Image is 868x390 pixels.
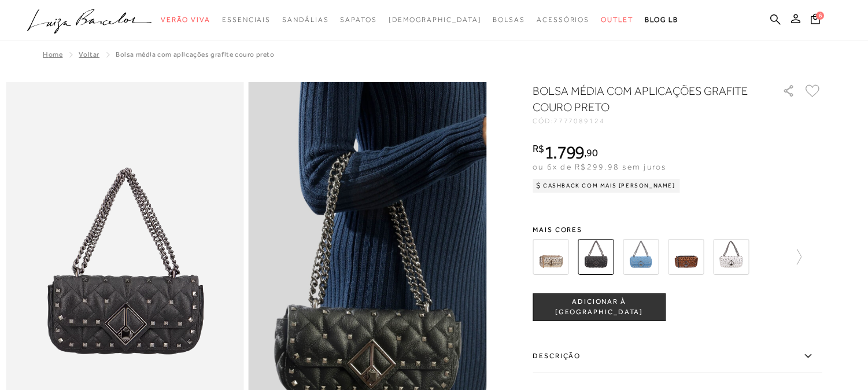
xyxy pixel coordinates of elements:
[816,12,824,20] span: 6
[340,9,376,31] a: categoryNavScreenReaderText
[645,16,678,24] span: BLOG LB
[533,226,822,233] span: Mais cores
[116,50,275,58] span: Bolsa média com aplicações grafite couro preto
[533,297,665,317] span: ADICIONAR À [GEOGRAPHIC_DATA]
[533,83,749,115] h1: Bolsa média com aplicações grafite couro preto
[713,239,749,275] img: Bolsa média com aplicações metalizada prata
[544,142,585,163] span: 1.799
[43,50,62,58] a: Home
[584,148,597,158] i: ,
[222,9,271,31] a: categoryNavScreenReaderText
[533,239,568,275] img: BOLSA MÉDIA COM APLICAÇÕES DOURADA
[533,117,764,124] div: CÓD:
[533,162,666,171] span: ou 6x de R$299,98 sem juros
[601,16,633,24] span: Outlet
[537,9,589,31] a: categoryNavScreenReaderText
[340,16,376,24] span: Sapatos
[537,16,589,24] span: Acessórios
[807,13,823,28] button: 6
[601,9,633,31] a: categoryNavScreenReaderText
[645,9,678,31] a: BLOG LB
[222,16,271,24] span: Essenciais
[282,9,328,31] a: categoryNavScreenReaderText
[668,239,704,275] img: Bolsa média com aplicações metalizada brown
[578,239,614,275] img: Bolsa média com aplicações grafite couro preto
[493,9,525,31] a: categoryNavScreenReaderText
[623,239,659,275] img: BOLSA MÉDIA COM APLICAÇÕES GRAFITE JEANS INDIGO
[79,50,99,58] a: Voltar
[493,16,525,24] span: Bolsas
[586,146,597,159] span: 90
[553,117,605,125] span: 7777089124
[389,16,482,24] span: [DEMOGRAPHIC_DATA]
[161,16,210,24] span: Verão Viva
[282,16,328,24] span: Sandálias
[533,293,666,321] button: ADICIONAR À [GEOGRAPHIC_DATA]
[161,9,210,31] a: categoryNavScreenReaderText
[533,144,544,154] i: R$
[389,9,482,31] a: noSubCategoriesText
[533,340,822,373] label: Descrição
[533,179,680,193] div: Cashback com Mais [PERSON_NAME]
